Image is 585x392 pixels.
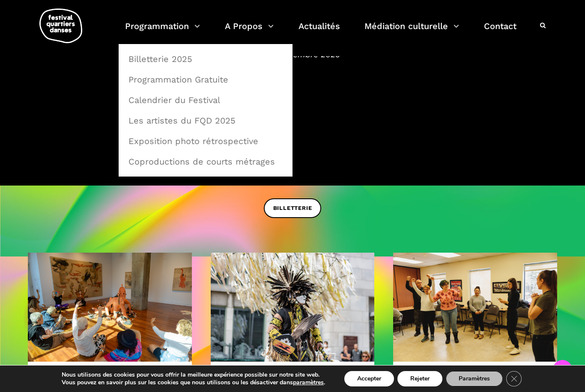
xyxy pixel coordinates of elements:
button: Paramètres [446,371,503,386]
button: Close GDPR Cookie Banner [506,371,522,386]
a: A Propos [225,19,274,44]
p: Vous pouvez en savoir plus sur les cookies que nous utilisons ou les désactiver dans . [62,379,325,386]
a: BILLETTERIE [264,198,322,218]
a: Contact [484,19,516,44]
button: paramètres [293,379,324,386]
p: Nous utilisons des cookies pour vous offrir la meilleure expérience possible sur notre site web. [62,371,325,379]
a: Actualités [298,19,340,44]
span: BILLETTERIE [273,204,312,213]
a: Calendrier du Festival [123,90,288,110]
a: Exposition photo rétrospective [123,131,288,151]
a: Coproductions de courts métrages [123,152,288,171]
a: Programmation Gratuite [123,70,288,89]
img: 20240905-9595 [28,253,192,362]
span: 4 au 14 septembre 2025 [27,48,558,61]
img: R Barbara Diabo 11 crédit Romain Lorraine (30) [211,253,375,362]
img: CARI, 8 mars 2023-209 [393,253,557,362]
a: Billetterie 2025 [123,49,288,69]
button: Accepter [344,371,394,386]
a: Programmation [125,19,200,44]
img: logo-fqd-med [39,9,82,43]
a: Les artistes du FQD 2025 [123,111,288,130]
button: Rejeter [397,371,442,386]
a: Médiation culturelle [364,19,459,44]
